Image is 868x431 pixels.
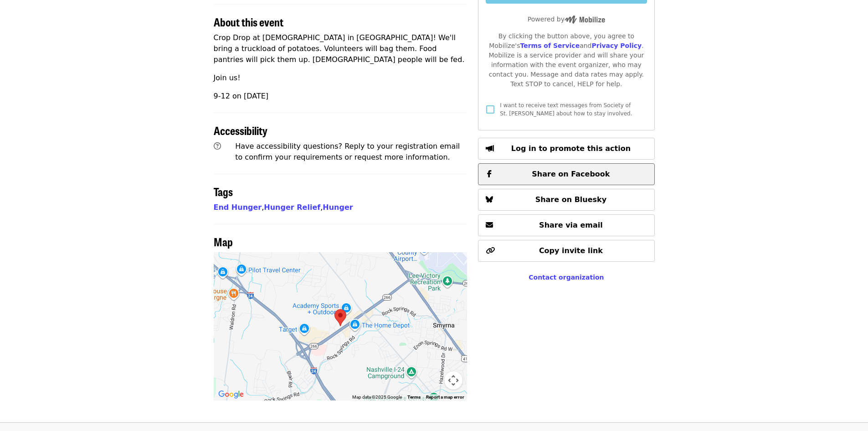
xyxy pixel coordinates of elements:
[214,73,467,83] p: Join us!
[214,91,467,102] p: 9-12 on [DATE]
[235,142,460,161] span: Have accessibility questions? Reply to your registration email to confirm your requirements or re...
[214,122,267,138] span: Accessibility
[539,246,603,255] span: Copy invite link
[478,163,654,185] button: Share on Facebook
[214,183,233,199] span: Tags
[520,42,580,49] a: Terms of Service
[444,371,462,389] button: Map camera controls
[532,170,610,178] span: Share on Facebook
[216,389,246,400] img: Google
[407,395,421,400] a: Terms (opens in new tab)
[511,144,631,153] span: Log in to promote this action
[264,203,323,212] span: ,
[478,138,654,160] button: Log in to promote this action
[214,32,467,65] p: Crop Drop at [DEMOGRAPHIC_DATA] in [GEOGRAPHIC_DATA]! We'll bring a truckload of potatoes. Volunt...
[528,16,605,23] span: Powered by
[264,203,320,212] a: Hunger Relief
[486,31,647,89] div: By clicking the button above, you agree to Mobilize's and . Mobilize is a service provider and wi...
[478,189,654,211] button: Share on Bluesky
[535,195,607,204] span: Share on Bluesky
[216,389,246,400] a: Open this area in Google Maps (opens a new window)
[214,142,221,151] i: question-circle icon
[214,203,262,212] a: End Hunger
[214,14,283,30] span: About this event
[426,395,464,400] a: Report a map error
[214,203,264,212] span: ,
[323,203,353,212] a: Hunger
[214,234,233,249] span: Map
[565,16,605,24] img: Powered by Mobilize
[478,240,654,262] button: Copy invite link
[500,102,632,117] span: I want to receive text messages from Society of St. [PERSON_NAME] about how to stay involved.
[539,221,603,229] span: Share via email
[591,42,642,49] a: Privacy Policy
[529,274,604,281] a: Contact organization
[478,214,654,236] button: Share via email
[352,395,402,400] span: Map data ©2025 Google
